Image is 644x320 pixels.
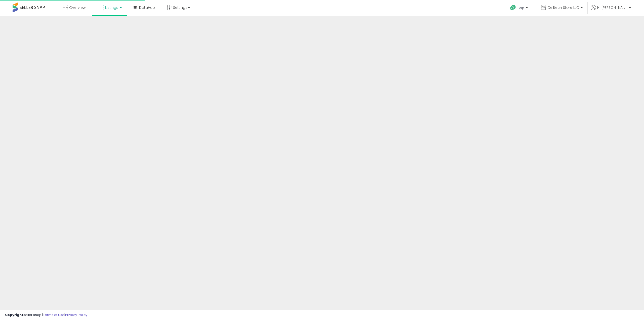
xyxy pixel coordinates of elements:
a: Hi [PERSON_NAME] [591,5,631,16]
a: Help [506,1,533,16]
span: Help [517,6,524,10]
span: Hi [PERSON_NAME] [597,5,627,10]
span: Celltech Store LLC [547,5,579,10]
span: DataHub [139,5,155,10]
span: Listings [105,5,118,10]
i: Get Help [510,5,516,11]
span: Overview [69,5,86,10]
